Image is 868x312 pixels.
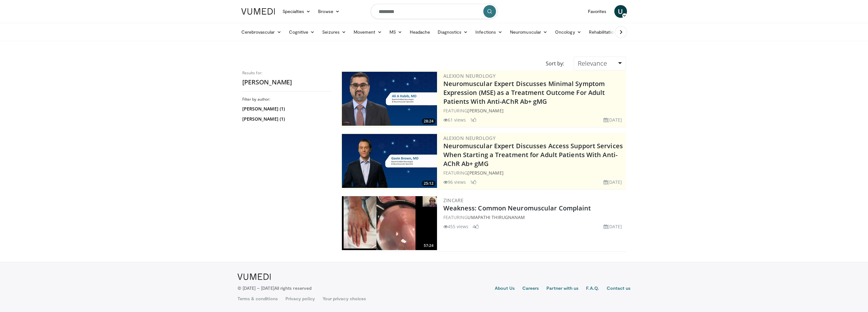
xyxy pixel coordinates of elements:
a: Contact us [607,285,631,293]
a: Neuromuscular Expert Discusses Access Support Services When Starting a Treatment for Adult Patien... [443,142,623,168]
img: 2b05e332-28e1-4d48-9f23-7cad04c9557c.png.300x170_q85_crop-smart_upscale.jpg [342,134,437,188]
span: 25:12 [422,181,435,186]
a: Relevance [574,56,626,70]
a: Careers [522,285,539,293]
div: Sort by: [541,56,569,70]
li: 96 views [443,179,466,185]
h2: [PERSON_NAME] [242,78,331,86]
a: Privacy policy [285,295,315,302]
img: VuMedi Logo [241,8,275,15]
a: Rehabilitation [585,26,620,38]
a: MS [386,26,406,38]
li: 1 [470,179,476,185]
a: Weakness: Common Neuromuscular Complaint [443,204,591,212]
span: 57:24 [422,243,435,249]
a: Oncology [551,26,585,38]
a: Alexion Neurology [443,135,496,141]
p: © [DATE] – [DATE] [238,285,312,291]
span: All rights reserved [274,285,311,291]
a: Favorites [584,5,610,18]
a: Your privacy choices [323,295,366,302]
a: Alexion Neurology [443,73,496,79]
a: Browse [314,5,343,18]
img: c0eaf111-846b-48a5-9ed5-8ae6b43f30ea.png.300x170_q85_crop-smart_upscale.png [342,72,437,126]
a: Terms & conditions [238,295,278,302]
li: 61 views [443,116,466,123]
a: Headache [406,26,434,38]
li: [DATE] [604,223,622,230]
a: Cognitive [285,26,319,38]
span: Relevance [578,59,607,68]
li: [DATE] [604,116,622,123]
a: F.A.Q. [586,285,599,293]
a: Cerebrovascular [238,26,285,38]
a: 28:24 [342,72,437,126]
h3: Filter by author: [242,97,331,102]
a: ZINCARE [443,197,464,203]
a: [PERSON_NAME] [467,170,503,176]
div: FEATURING [443,169,625,176]
img: 5ef86e88-0e1b-48d6-98a7-580333c25c9b.300x170_q85_crop-smart_upscale.jpg [342,196,437,250]
li: 1 [470,116,476,123]
a: Infections [472,26,506,38]
a: 25:12 [342,134,437,188]
div: FEATURING [443,214,625,221]
a: U [614,5,627,18]
li: [DATE] [604,179,622,185]
a: Seizures [318,26,350,38]
a: About Us [495,285,515,293]
a: Diagnostics [434,26,472,38]
li: 455 views [443,223,469,230]
a: [PERSON_NAME] [467,108,503,114]
a: [PERSON_NAME] (1) [242,106,330,112]
a: Neuromuscular [506,26,551,38]
a: Partner with us [546,285,578,293]
div: FEATURING [443,107,625,114]
img: VuMedi Logo [238,274,271,280]
a: Neuromuscular Expert Discusses Minimal Symptom Expression (MSE) as a Treatment Outcome For Adult ... [443,79,605,106]
input: Search topics, interventions [371,4,498,19]
a: Specialties [279,5,315,18]
span: 28:24 [422,118,435,124]
a: [PERSON_NAME] (1) [242,116,330,122]
a: Umapathi Thirugnanam [467,214,525,220]
a: 57:24 [342,196,437,250]
a: Movement [350,26,386,38]
p: Results for: [242,70,331,76]
li: 4 [473,223,479,230]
